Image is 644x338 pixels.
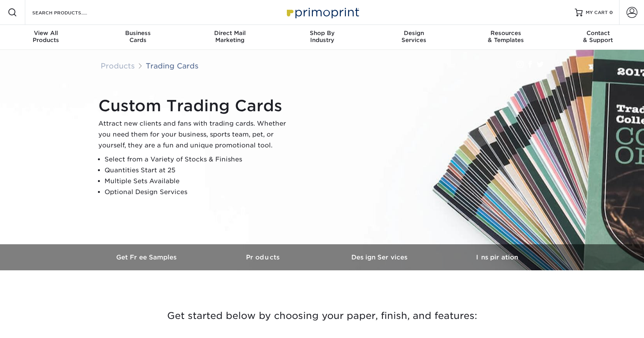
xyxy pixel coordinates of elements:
a: DesignServices [368,25,460,50]
li: Quantities Start at 25 [105,165,293,176]
li: Multiple Sets Available [105,176,293,187]
div: Industry [276,30,368,44]
a: Products [206,244,322,270]
a: Shop ByIndustry [276,25,368,50]
span: Direct Mail [184,30,276,37]
a: Get Free Samples [89,244,206,270]
h3: Design Services [322,254,439,261]
div: Services [368,30,460,44]
span: MY CART [586,9,608,16]
a: Design Services [322,244,439,270]
h3: Get Free Samples [89,254,206,261]
span: 0 [609,10,613,15]
span: Business [92,30,184,37]
h3: Products [206,254,322,261]
input: SEARCH PRODUCTS..... [31,8,107,17]
div: Cards [92,30,184,44]
a: Products [101,61,135,70]
li: Optional Design Services [105,187,293,198]
div: Marketing [184,30,276,44]
a: Trading Cards [146,61,199,70]
img: Primoprint [283,4,361,21]
li: Select from a Variety of Stocks & Finishes [105,154,293,165]
a: BusinessCards [92,25,184,50]
h1: Custom Trading Cards [98,96,293,115]
div: & Support [552,30,644,44]
span: Contact [552,30,644,37]
a: Direct MailMarketing [184,25,276,50]
span: Design [368,30,460,37]
h3: Inspiration [439,254,555,261]
a: Inspiration [439,244,555,270]
p: Attract new clients and fans with trading cards. Whether you need them for your business, sports ... [98,118,293,151]
h3: Get started below by choosing your paper, finish, and features: [95,298,550,333]
a: Contact& Support [552,25,644,50]
span: Resources [460,30,552,37]
a: Resources& Templates [460,25,552,50]
div: & Templates [460,30,552,44]
span: Shop By [276,30,368,37]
